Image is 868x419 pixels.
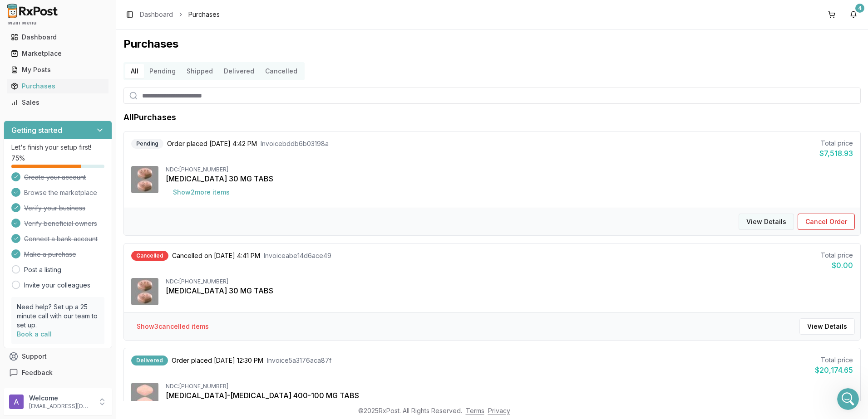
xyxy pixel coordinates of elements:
button: Show3cancelled items [129,318,216,335]
img: RxPost Logo [4,4,62,18]
button: Emoji picker [29,297,36,304]
button: Cancel Order [798,214,855,230]
div: Pending [131,139,163,149]
img: Otezla 30 MG TABS [131,278,158,305]
span: Create your account [24,173,86,182]
div: NDC: [PHONE_NUMBER] [166,166,853,173]
span: Connect a bank account [24,234,98,244]
span: Purchases [188,10,220,19]
b: [PERSON_NAME] [39,131,90,137]
button: Shipped [181,64,218,78]
a: Marketplace [7,45,108,62]
button: Sales [4,95,112,110]
button: Send a message… [156,293,170,308]
a: Sales [7,94,108,111]
div: $20,174.65 [815,365,853,375]
div: Roxy says… [7,48,174,77]
div: Manuel says… [7,247,174,304]
div: NDC: [PHONE_NUMBER] [166,383,853,390]
p: Let's finish your setup first! [11,143,104,152]
div: Continue on WhatsApp [7,77,134,121]
div: $0.00 [821,260,853,271]
button: Purchases [4,79,112,93]
h1: Purchases [123,37,861,51]
div: My Posts [11,65,105,74]
button: 4 [846,7,861,22]
span: 75 % [11,154,25,163]
img: Profile image for Manuel [27,129,36,138]
button: All [125,64,144,78]
div: 4 [855,4,864,13]
div: Close [159,4,176,20]
button: Cancelled [260,64,303,78]
div: Roxy says… [7,77,174,128]
span: Invoice abe14d6ace49 [264,251,331,260]
div: Total price [819,139,853,148]
button: go back [6,4,23,21]
a: Post a listing [24,265,61,274]
div: Sorry about that but seems that 1 order was cancelled and the other that you placed is from the s... [7,149,149,231]
div: NDC: [PHONE_NUMBER] [166,278,853,285]
div: Manuel says… [7,149,174,232]
button: Support [4,348,112,365]
span: Verify your business [24,204,85,213]
button: Home [142,4,159,21]
div: [MEDICAL_DATA] 30 MG TABS [166,173,853,184]
p: Need help? Set up a 25 minute call with our team to set up. [17,302,99,330]
button: Continue on WhatsApp [24,90,117,108]
span: Order placed [DATE] 4:42 PM [167,139,257,148]
button: Dashboard [4,30,112,44]
div: [MEDICAL_DATA] 30 MG TABS [166,285,853,296]
a: Book a call [17,330,52,338]
h3: Getting started [11,125,62,136]
div: Like we discussed I will ask around to try to find you some and will contact you back once I have... [7,247,149,284]
h1: [PERSON_NAME] [44,5,103,11]
div: You can continue the conversation on WhatsApp instead. [15,53,142,71]
button: Show2more items [166,184,237,200]
span: Cancelled on [DATE] 4:41 PM [172,251,260,260]
div: Manuel says… [7,128,174,149]
button: View Details [739,214,794,230]
div: Sales [11,98,105,107]
div: [MEDICAL_DATA]-[MEDICAL_DATA] 400-100 MG TABS [166,390,853,401]
h1: All Purchases [123,111,176,124]
div: Sorry about that but seems that 1 order was cancelled and the other that you placed is from the s... [15,154,142,225]
span: Verify beneficial owners [24,219,97,228]
h2: Main Menu [7,19,108,26]
span: Order placed [DATE] 12:30 PM [172,356,263,365]
div: Like we discussed I will ask around to try to find you some and will contact you back once I have... [15,252,142,279]
img: User avatar [9,395,24,409]
a: My Posts [7,62,108,78]
div: Total price [815,356,853,365]
button: Feedback [4,365,112,381]
button: Pending [144,64,181,78]
p: [EMAIL_ADDRESS][DOMAIN_NAME] [29,403,92,410]
a: Dashboard [7,29,108,45]
div: You can continue the conversation on WhatsApp instead. [7,48,149,76]
button: Marketplace [4,46,112,61]
span: Browse the marketplace [24,188,97,197]
button: View Details [799,318,855,335]
textarea: Message… [8,278,174,293]
nav: breadcrumb [140,10,220,19]
a: Dashboard [140,10,173,19]
div: Dashboard [11,33,105,42]
a: Purchases [7,78,108,94]
img: Profile image for Manuel [26,5,40,19]
p: Active [44,11,62,20]
button: Delivered [218,64,260,78]
button: My Posts [4,63,112,77]
div: $7,518.93 [819,148,853,159]
iframe: Intercom live chat [837,388,859,410]
div: Cancelled [131,251,168,261]
div: Marketplace [11,49,105,58]
div: Delivered [131,356,168,365]
div: Purchases [11,82,105,91]
button: Gif picker [43,297,50,304]
a: Privacy [488,407,510,414]
a: Invite your colleagues [24,281,90,290]
span: Feedback [22,368,53,377]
